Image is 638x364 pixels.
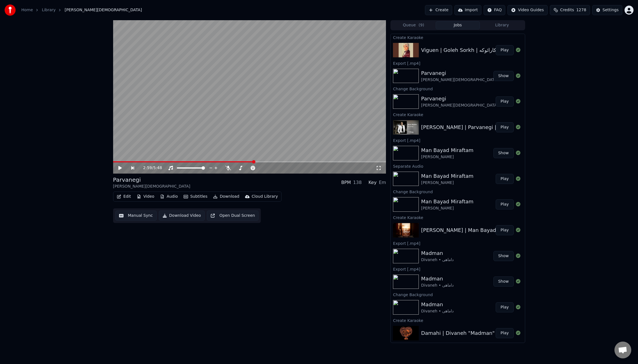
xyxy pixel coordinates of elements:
[480,21,524,29] button: Library
[391,111,525,118] div: Create Karaoke
[421,103,498,108] div: [PERSON_NAME][DEMOGRAPHIC_DATA]
[379,179,386,186] div: Em
[421,46,534,54] div: Viguen | Goleh Sorkh | گل سرخ | ویگن | کارائوکه
[421,226,625,234] div: [PERSON_NAME] | Man Bayad Miraftam | [PERSON_NAME] | من باید میرفتم | کارائوکه
[143,165,152,171] span: 2:59
[21,7,33,13] a: Home
[341,179,351,186] div: BPM
[496,45,513,55] button: Play
[421,257,454,263] div: Divaneh • داماهی
[143,165,157,171] div: /
[421,123,583,131] div: [PERSON_NAME] | Parvanegi | پروانگی | [PERSON_NAME] | کارائوکه
[391,60,525,66] div: Export [.mp4]
[421,77,498,83] div: [PERSON_NAME][DEMOGRAPHIC_DATA]
[115,211,157,221] button: Manual Sync
[113,184,190,189] div: [PERSON_NAME][DEMOGRAPHIC_DATA]
[603,7,619,13] div: Settings
[181,193,210,201] button: Subtitles
[421,301,454,308] div: Madman
[496,328,513,338] button: Play
[158,193,180,201] button: Audio
[391,291,525,298] div: Change Background
[421,283,454,288] div: Divaneh • داماهی
[419,22,424,28] span: ( 9 )
[496,174,513,184] button: Play
[42,7,56,13] a: Library
[391,240,525,246] div: Export [.mp4]
[592,5,622,15] button: Settings
[484,5,505,15] button: FAQ
[421,180,474,186] div: [PERSON_NAME]
[421,275,454,283] div: Madman
[421,146,474,154] div: Man Bayad Miraftam
[391,34,525,41] div: Create Karaoke
[391,163,525,169] div: Separate Audio
[421,198,474,206] div: Man Bayad Miraftam
[436,21,480,29] button: Jobs
[421,154,474,160] div: [PERSON_NAME]
[207,211,259,221] button: Open Dual Screen
[496,302,513,312] button: Play
[560,7,574,13] span: Credits
[4,4,16,16] img: youka
[115,193,133,201] button: Edit
[421,172,474,180] div: Man Bayad Miraftam
[391,214,525,221] div: Create Karaoke
[421,308,454,314] div: Divaneh • داماهی
[369,179,377,186] div: Key
[493,251,514,261] button: Show
[550,5,590,15] button: Credits1278
[496,199,513,209] button: Play
[21,7,142,13] nav: breadcrumb
[493,277,514,287] button: Show
[391,343,525,349] div: Export [.mp4]
[421,329,553,337] div: Damahi | Divaneh "Madman" | دیوانه | داماهی | کارائوکه
[153,165,162,171] span: 5:48
[496,96,513,107] button: Play
[421,95,498,103] div: Parvanegi
[614,342,631,358] div: Open chat
[493,71,514,81] button: Show
[507,5,547,15] button: Video Guides
[113,176,190,184] div: Parvanegi
[391,137,525,144] div: Export [.mp4]
[159,211,205,221] button: Download Video
[211,193,242,201] button: Download
[134,193,157,201] button: Video
[252,194,278,199] div: Cloud Library
[65,7,142,13] span: [PERSON_NAME][DEMOGRAPHIC_DATA]
[391,21,436,29] button: Queue
[421,249,454,257] div: Madman
[425,5,452,15] button: Create
[391,317,525,324] div: Create Karaoke
[391,188,525,195] div: Change Background
[496,225,513,235] button: Play
[421,206,474,211] div: [PERSON_NAME]
[576,7,586,13] span: 1278
[421,69,498,77] div: Parvanegi
[391,85,525,92] div: Change Background
[454,5,481,15] button: Import
[353,179,362,186] div: 138
[493,148,514,158] button: Show
[496,122,513,132] button: Play
[391,266,525,272] div: Export [.mp4]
